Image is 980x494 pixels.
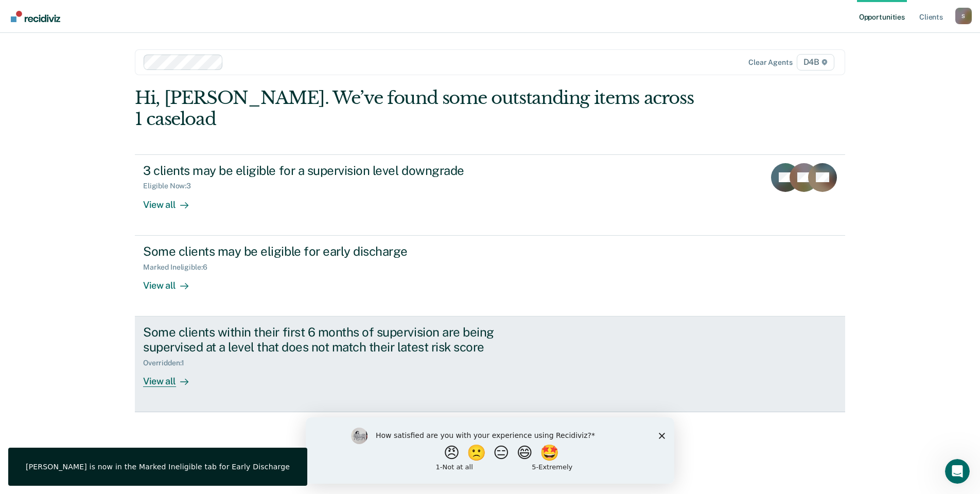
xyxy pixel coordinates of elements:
[135,316,845,412] a: Some clients within their first 6 months of supervision are being supervised at a level that does...
[143,271,201,291] div: View all
[11,11,60,22] img: Recidiviz
[306,417,674,484] iframe: Survey by Kim from Recidiviz
[143,244,504,259] div: Some clients may be eligible for early discharge
[143,325,504,355] div: Some clients within their first 6 months of supervision are being supervised at a level that does...
[135,236,845,316] a: Some clients may be eligible for early dischargeMarked Ineligible:6View all
[797,54,834,70] span: D4B
[748,58,792,67] div: Clear agents
[955,8,972,24] div: S
[135,87,703,130] div: Hi, [PERSON_NAME]. We’ve found some outstanding items across 1 caseload
[135,154,845,236] a: 3 clients may be eligible for a supervision level downgradeEligible Now:3View all
[143,163,504,178] div: 3 clients may be eligible for a supervision level downgrade
[143,263,215,272] div: Marked Ineligible : 6
[945,459,970,484] iframe: Intercom live chat
[143,182,199,190] div: Eligible Now : 3
[143,359,192,367] div: Overridden : 1
[955,8,972,24] button: Profile dropdown button
[143,367,201,387] div: View all
[26,462,290,471] div: [PERSON_NAME] is now in the Marked Ineligible tab for Early Discharge
[143,190,201,210] div: View all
